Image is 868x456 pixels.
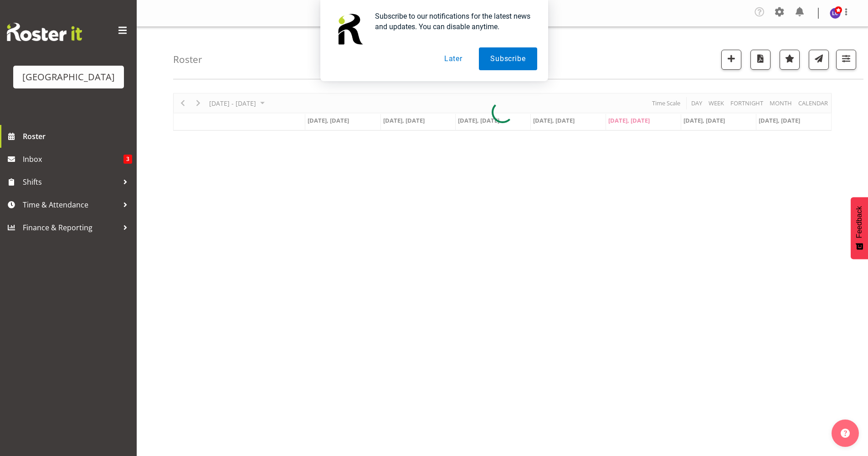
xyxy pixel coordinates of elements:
[841,429,850,438] img: help-xxl-2.png
[23,152,123,166] span: Inbox
[23,130,132,143] span: Roster
[851,197,868,259] button: Feedback - Show survey
[433,47,474,70] button: Later
[23,175,118,189] span: Shifts
[331,11,368,47] img: notification icon
[368,11,537,32] div: Subscribe to our notifications for the latest news and updates. You can disable anytime.
[23,198,118,212] span: Time & Attendance
[855,206,863,238] span: Feedback
[479,47,537,70] button: Subscribe
[23,221,118,234] span: Finance & Reporting
[123,155,132,164] span: 3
